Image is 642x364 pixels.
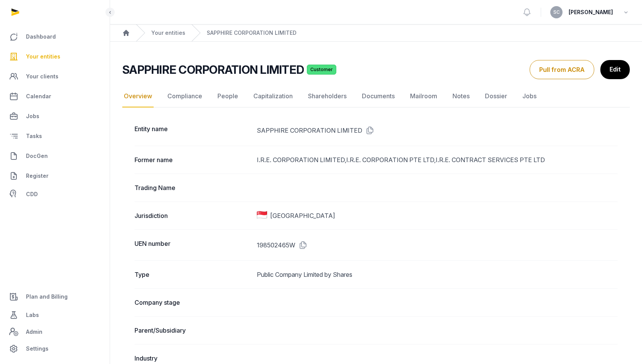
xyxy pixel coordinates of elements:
[252,85,294,107] a: Capitalization
[6,127,104,145] a: Tasks
[26,72,58,81] span: Your clients
[550,6,563,18] button: SC
[553,10,560,15] span: SC
[26,344,49,353] span: Settings
[6,147,104,165] a: DocGen
[257,124,618,136] dd: SAPPHIRE CORPORATION LIMITED
[26,32,56,41] span: Dashboard
[26,112,39,121] span: Jobs
[151,29,185,37] a: Your entities
[6,340,104,358] a: Settings
[451,85,471,107] a: Notes
[26,171,49,180] span: Register
[110,24,642,42] nav: Breadcrumb
[135,124,251,136] dt: Entity name
[270,211,335,220] span: [GEOGRAPHIC_DATA]
[306,85,348,107] a: Shareholders
[6,167,104,185] a: Register
[600,60,630,79] a: Edit
[409,85,439,107] a: Mailroom
[26,292,68,301] span: Plan and Billing
[135,211,251,220] dt: Jurisdiction
[26,310,39,320] span: Labs
[135,270,251,279] dt: Type
[569,8,613,17] span: [PERSON_NAME]
[135,183,251,192] dt: Trading Name
[257,239,618,251] dd: 198502465W
[257,155,618,164] dd: I.R.E. CORPORATION LIMITED,I.R.E. CORPORATION PTE LTD,I.R.E. CONTRACT SERVICES PTE LTD
[122,85,154,107] a: Overview
[6,187,104,202] a: CDD
[6,288,104,306] a: Plan and Billing
[135,155,251,164] dt: Former name
[6,306,104,324] a: Labs
[135,298,251,307] dt: Company stage
[26,92,51,101] span: Calendar
[122,85,630,107] nav: Tabs
[307,65,336,75] span: Customer
[166,85,204,107] a: Compliance
[6,324,104,340] a: Admin
[6,47,104,66] a: Your entities
[26,190,38,199] span: CDD
[483,85,509,107] a: Dossier
[207,29,297,37] a: SAPPHIRE CORPORATION LIMITED
[6,107,104,125] a: Jobs
[257,270,618,279] dd: Public Company Limited by Shares
[26,151,48,161] span: DocGen
[360,85,396,107] a: Documents
[26,52,60,61] span: Your entities
[216,85,240,107] a: People
[6,67,104,86] a: Your clients
[135,239,251,251] dt: UEN number
[26,132,42,141] span: Tasks
[530,60,594,79] button: Pull from ACRA
[26,327,42,336] span: Admin
[6,28,104,46] a: Dashboard
[122,63,304,76] h2: SAPPHIRE CORPORATION LIMITED
[521,85,538,107] a: Jobs
[135,326,251,335] dt: Parent/Subsidiary
[135,354,251,363] dt: Industry
[6,87,104,106] a: Calendar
